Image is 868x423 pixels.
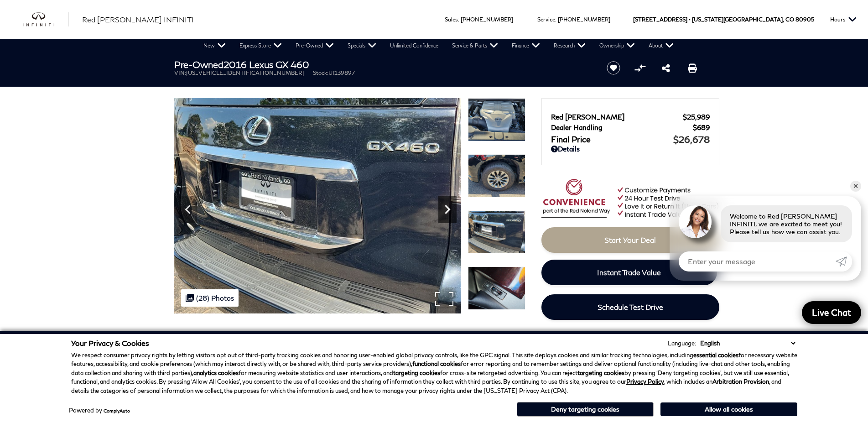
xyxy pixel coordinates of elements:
[179,196,197,223] div: Previous
[69,407,130,413] div: Powered by
[23,12,68,27] img: INFINITI
[23,12,68,27] a: infiniti
[82,15,194,24] span: Red [PERSON_NAME] INFINITI
[445,16,458,23] span: Sales
[393,369,440,376] strong: targeting cookies
[673,134,710,145] span: $26,678
[341,39,383,52] a: Specials
[468,266,525,310] img: Used 2016 Black Onyx Lexus 460 image 28
[626,378,664,385] a: Privacy Policy
[551,134,673,144] span: Final Price
[807,307,856,318] span: Live Chat
[662,63,670,73] a: Share this Pre-Owned 2016 Lexus GX 460
[197,39,233,52] a: New
[541,260,717,285] a: Instant Trade Value
[598,303,663,311] span: Schedule Test Drive
[186,69,304,76] span: [US_VEHICLE_IDENTIFICATION_NUMBER]
[633,61,647,75] button: Compare Vehicle
[82,14,194,25] a: Red [PERSON_NAME] INFINITI
[174,69,186,76] span: VIN:
[547,39,593,52] a: Research
[633,16,814,23] a: [STREET_ADDRESS] • [US_STATE][GEOGRAPHIC_DATA], CO 80905
[551,123,710,131] a: Dealer Handling $689
[836,251,852,272] a: Submit
[688,63,697,73] a: Print this Pre-Owned 2016 Lexus GX 460
[693,123,710,131] span: $689
[712,378,769,385] strong: Arbitration Provision
[537,16,555,23] span: Service
[603,61,624,75] button: Save vehicle
[174,59,223,70] strong: Pre-Owned
[558,16,610,23] a: [PHONE_NUMBER]
[458,16,459,23] span: :
[679,251,836,272] input: Enter your message
[383,39,445,52] a: Unlimited Confidence
[721,205,852,242] div: Welcome to Red [PERSON_NAME] INFINITI, we are excited to meet you! Please tell us how we can assi...
[551,113,710,121] a: Red [PERSON_NAME] $25,989
[541,227,719,253] a: Start Your Deal
[468,154,525,198] img: Used 2016 Black Onyx Lexus 460 image 26
[233,39,289,52] a: Express Store
[551,134,710,145] a: Final Price $26,678
[541,294,719,320] a: Schedule Test Drive
[551,123,693,131] span: Dealer Handling
[604,235,656,244] span: Start Your Deal
[71,339,149,347] span: Your Privacy & Cookies
[505,39,547,52] a: Finance
[468,98,525,141] img: Used 2016 Black Onyx Lexus 460 image 25
[328,69,355,76] span: UI139897
[289,39,341,52] a: Pre-Owned
[517,402,654,417] button: Deny targeting cookies
[642,39,681,52] a: About
[668,340,696,346] div: Language:
[197,39,681,52] nav: Main Navigation
[698,339,797,348] select: Language Select
[412,360,461,367] strong: functional cookies
[593,39,642,52] a: Ownership
[438,196,457,223] div: Next
[104,408,130,413] a: ComplyAuto
[802,301,861,324] a: Live Chat
[660,402,797,416] button: Allow all cookies
[693,351,738,359] strong: essential cookies
[193,369,239,376] strong: analytics cookies
[174,59,592,69] h1: 2016 Lexus GX 460
[313,69,328,76] span: Stock:
[597,268,661,277] span: Instant Trade Value
[679,205,712,238] img: Agent profile photo
[577,369,624,376] strong: targeting cookies
[551,145,710,153] a: Details
[461,16,513,23] a: [PHONE_NUMBER]
[683,113,710,121] span: $25,989
[174,98,461,313] img: Used 2016 Black Onyx Lexus 460 image 27
[468,210,525,254] img: Used 2016 Black Onyx Lexus 460 image 27
[445,39,505,52] a: Service & Parts
[71,351,797,396] p: We respect consumer privacy rights by letting visitors opt out of third-party tracking cookies an...
[551,113,683,121] span: Red [PERSON_NAME]
[181,289,239,307] div: (28) Photos
[555,16,556,23] span: :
